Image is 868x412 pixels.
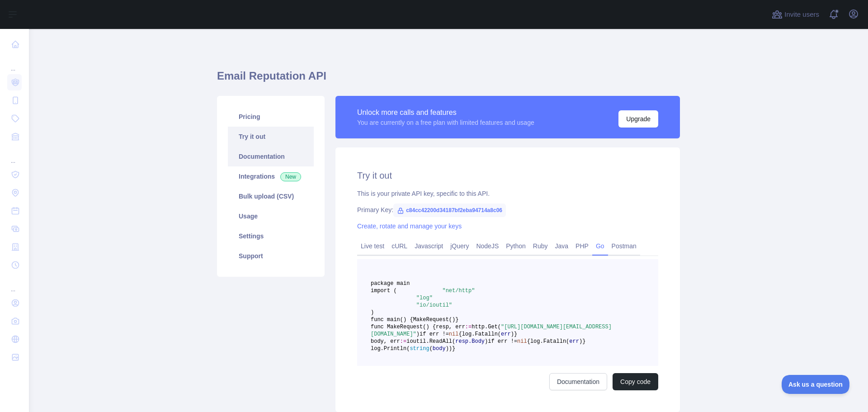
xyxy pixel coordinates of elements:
a: jQuery [447,239,472,253]
span: ) [579,338,582,345]
a: Postman [608,239,640,253]
span: import ( [371,288,397,294]
span: } [455,317,458,323]
span: ) [485,338,488,345]
span: New [280,172,301,181]
a: Bulk upload (CSV) [228,186,314,206]
span: ( [429,346,433,352]
div: This is your private API key, specific to this API. [357,189,658,198]
a: Java [552,239,572,253]
a: Javascript [411,239,447,253]
span: log.Println( [371,346,410,352]
a: Settings [228,226,314,246]
span: := [400,338,406,345]
span: package main [371,280,410,287]
span: Invite users [784,9,819,20]
a: Go [592,239,608,253]
span: } [582,338,585,345]
a: Pricing [228,107,314,127]
span: if err != [488,338,517,345]
span: http.Get( [472,324,501,330]
span: "log" [416,295,433,301]
span: } [514,331,517,337]
span: MakeRequest() [413,317,456,323]
span: ) [511,331,514,337]
button: Invite users [770,7,821,22]
span: { [458,331,462,337]
span: ioutil.ReadAll( [406,338,455,345]
div: Unlock more calls and features [357,107,534,118]
span: if err != [420,331,449,337]
button: Copy code [613,373,658,390]
div: ... [7,147,22,165]
div: ... [7,54,22,72]
span: resp, err [436,324,465,330]
a: Documentation [228,147,314,166]
h1: Email Reputation API [217,69,680,90]
a: Python [502,239,529,253]
span: func main() { [371,317,413,323]
a: PHP [572,239,592,253]
div: ... [7,275,22,293]
a: Support [228,246,314,266]
span: } [452,346,455,352]
a: cURL [388,239,411,253]
a: Documentation [549,373,607,390]
span: err [569,338,579,345]
a: Usage [228,206,314,226]
a: Integrations New [228,166,314,186]
span: := [465,324,472,330]
span: func MakeRequest() { [371,324,436,330]
div: You are currently on a free plan with limited features and usage [357,118,534,127]
button: Upgrade [618,110,658,128]
span: log.Fatalln( [462,331,501,337]
span: { [527,338,530,345]
a: Ruby [529,239,552,253]
a: Try it out [228,127,314,147]
span: resp.Body [455,338,485,345]
span: "net/http" [442,288,475,294]
span: "io/ioutil" [416,302,452,308]
span: nil [517,338,527,345]
span: err [501,331,511,337]
span: c84cc42200d34187bf2eba94714a8c06 [393,204,506,217]
a: Create, rotate and manage your keys [357,223,462,230]
span: log.Fatalln( [530,338,569,345]
iframe: Toggle Customer Support [782,375,850,394]
a: Live test [357,239,388,253]
div: Primary Key: [357,205,658,214]
a: NodeJS [472,239,502,253]
span: ) [416,331,420,337]
h2: Try it out [357,169,658,182]
span: string [410,346,429,352]
span: body [433,346,446,352]
span: nil [449,331,459,337]
span: )) [446,346,452,352]
span: ) [371,309,374,316]
span: body, err [371,338,400,345]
